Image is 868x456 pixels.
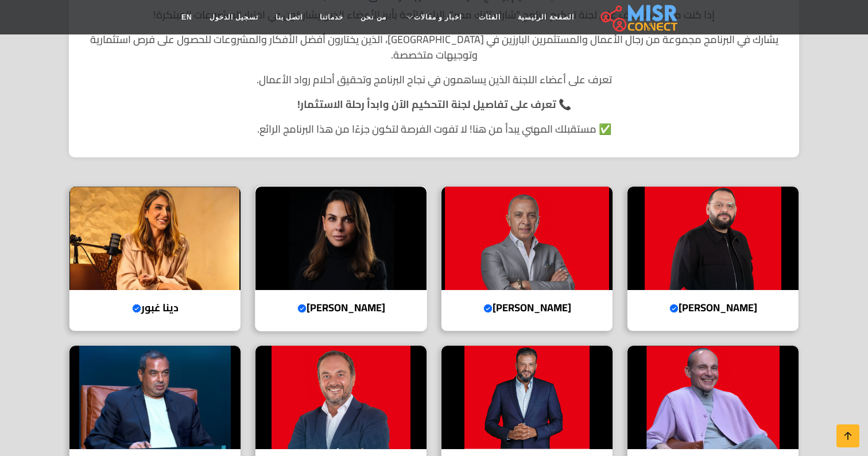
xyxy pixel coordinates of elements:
[297,304,307,313] svg: Verified account
[255,346,427,449] img: أحمد طارق خليل
[201,6,267,28] a: تسجيل الدخول
[80,121,788,137] p: ✅ مستقبلك المهني يبدأ من هنا! لا تفوت الفرصة لتكون جزءًا من هذا البرنامج الرائع.
[80,72,788,87] p: تعرف على أعضاء اللجنة الذين يساهمون في نجاح البرنامج وتحقيق أحلام رواد الأعمال.
[414,12,462,22] span: اخبار و مقالات
[627,346,799,449] img: محمد فاروق
[636,302,790,314] h4: [PERSON_NAME]
[80,32,788,63] p: يشارك في البرنامج مجموعة من رجال الأعمال والمستثمرين البارزين في [GEOGRAPHIC_DATA]، الذين يختارون...
[311,6,352,28] a: خدماتنا
[80,96,788,112] p: 📞 تعرف على تفاصيل لجنة التحكيم الآن وابدأ رحلة الاستثمار!
[450,302,604,314] h4: [PERSON_NAME]
[173,6,201,28] a: EN
[255,187,427,290] img: هيلدا لوقا
[69,187,241,290] img: دينا غبور
[509,6,582,28] a: الصفحة الرئيسية
[132,304,141,313] svg: Verified account
[600,3,677,32] img: main.misr_connect
[352,6,394,28] a: من نحن
[78,302,232,314] h4: دينا غبور
[395,6,471,28] a: اخبار و مقالات
[483,304,493,313] svg: Verified account
[441,346,613,449] img: أيمن ممدوح
[669,304,679,313] svg: Verified account
[441,187,613,290] img: أحمد السويدي
[62,186,248,332] a: دينا غبور دينا غبور
[470,6,509,28] a: الفئات
[627,187,799,290] img: عبد الله سلام
[267,6,311,28] a: اتصل بنا
[434,186,620,332] a: أحمد السويدي [PERSON_NAME]
[620,186,806,332] a: عبد الله سلام [PERSON_NAME]
[69,346,241,449] img: محمد إسماعيل منصور
[248,186,434,332] a: هيلدا لوقا [PERSON_NAME]
[264,302,418,314] h4: [PERSON_NAME]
